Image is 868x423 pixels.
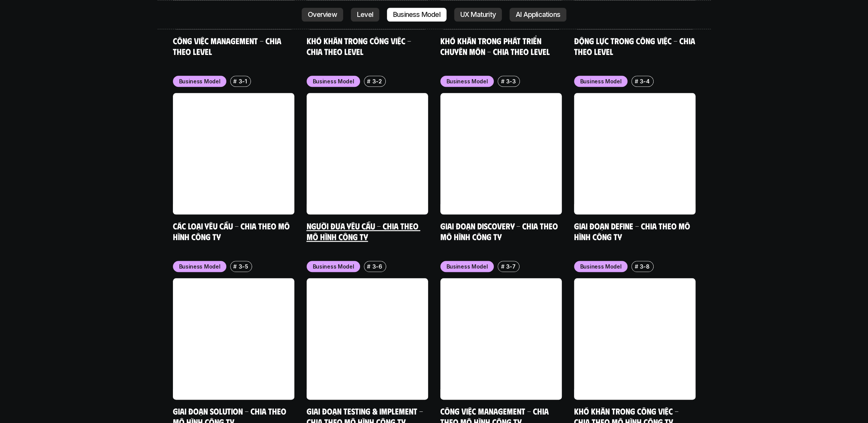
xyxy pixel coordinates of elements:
[506,77,516,85] p: 3-3
[501,78,504,84] h6: #
[233,264,237,269] h6: #
[634,78,638,84] h6: #
[574,35,697,56] a: Động lực trong công việc - Chia theo Level
[580,77,622,85] p: Business Model
[179,77,221,85] p: Business Model
[440,221,560,242] a: Giai đoạn Discovery - Chia theo mô hình công ty
[233,78,237,84] h6: #
[372,262,382,270] p: 3-6
[173,221,292,242] a: Các loại yêu cầu - Chia theo mô hình công ty
[179,262,221,270] p: Business Model
[580,262,622,270] p: Business Model
[307,35,413,56] a: Khó khăn trong công việc - Chia theo Level
[313,262,354,270] p: Business Model
[574,221,692,242] a: Giai đoạn Define - Chia theo mô hình công ty
[367,78,370,84] h6: #
[307,221,420,242] a: Người đưa yêu cầu - Chia theo mô hình công ty
[173,35,283,56] a: Công việc Management - Chia theo level
[446,262,488,270] p: Business Model
[313,77,354,85] p: Business Model
[302,8,343,22] a: Overview
[634,264,638,269] h6: #
[501,264,504,269] h6: #
[239,262,248,270] p: 3-5
[640,262,650,270] p: 3-8
[446,77,488,85] p: Business Model
[506,262,516,270] p: 3-7
[367,264,370,269] h6: #
[440,35,550,56] a: Khó khăn trong phát triển chuyên môn - Chia theo level
[239,77,247,85] p: 3-1
[372,77,382,85] p: 3-2
[640,77,650,85] p: 3-4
